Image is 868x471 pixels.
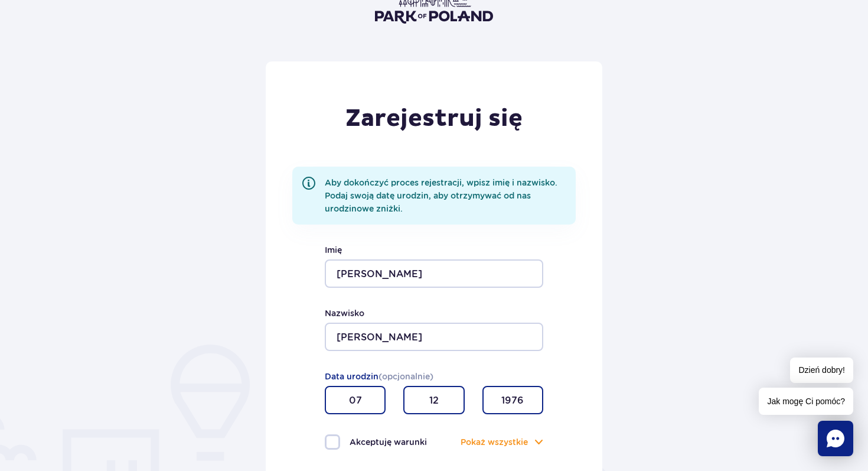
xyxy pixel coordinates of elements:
input: Wpisz swoje nazwisko [325,323,543,351]
div: Chat [818,421,853,456]
h1: Zarejestruj się [345,104,523,134]
label: Akceptuję warunki [325,434,434,450]
input: RRRR [482,386,543,414]
button: Pokaż wszystkie [461,436,528,449]
input: MM [403,386,464,414]
span: Dzień dobry! [790,358,853,383]
div: Aby dokończyć proces rejestracji, wpisz imię i nazwisko. Podaj swoją datę urodzin, aby otrzymywać... [292,167,576,225]
label: Imię [325,243,543,256]
span: Jak mogę Ci pomóc? [759,388,853,415]
input: Wpisz swoje imię [325,259,543,288]
input: DD [325,386,386,414]
legend: Data urodzin [325,370,543,383]
span: (opcjonalnie) [378,372,433,381]
label: Nazwisko [325,307,543,320]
